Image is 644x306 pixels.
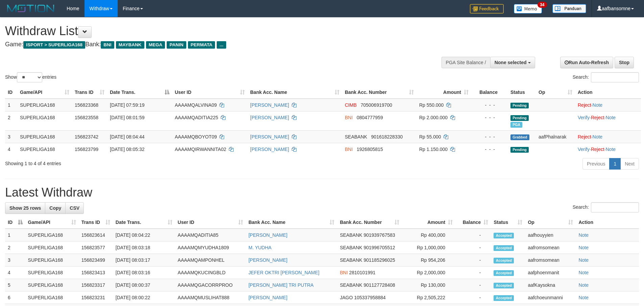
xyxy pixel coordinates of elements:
span: Pending [510,115,529,121]
th: Trans ID: activate to sort column ascending [72,86,107,99]
a: [PERSON_NAME] [248,232,287,238]
td: [DATE] 08:03:17 [113,254,175,266]
a: [PERSON_NAME] [250,147,289,152]
span: 34 [538,2,547,8]
td: 6 [5,291,25,304]
th: ID [5,86,17,99]
span: SEABANK [345,134,367,139]
span: Copy 1926805815 to clipboard [357,147,383,152]
td: aafromsomean [525,254,576,266]
label: Show entries [5,72,56,82]
span: [DATE] 07:59:19 [110,102,144,108]
img: Feedback.jpg [470,4,504,14]
span: Copy 901939767583 to clipboard [363,232,395,238]
td: 4 [5,143,17,155]
td: 156823317 [79,279,113,291]
td: aafphoenmanit [525,266,576,279]
a: Note [605,147,616,152]
a: Verify [578,147,590,152]
span: Copy 0804777959 to clipboard [357,115,383,120]
span: Accepted [494,295,514,301]
span: AAAAMQADITIA225 [175,115,218,120]
td: AAAAMQMUSLIHAT888 [175,291,246,304]
input: Search: [591,72,639,82]
a: Note [578,282,589,288]
td: [DATE] 08:00:22 [113,291,175,304]
span: Accepted [494,233,514,238]
a: Note [593,102,603,108]
a: Reject [591,147,604,152]
span: Pending [510,103,529,108]
th: Date Trans.: activate to sort column ascending [113,216,175,229]
th: Bank Acc. Name: activate to sort column ascending [246,216,337,229]
a: Reject [578,134,591,139]
a: Show 25 rows [5,202,45,214]
td: AAAAMQAMPONHEL [175,254,246,266]
span: SEABANK [340,257,362,263]
td: AAAAMQGACORRPROO [175,279,246,291]
span: ISPORT > SUPERLIGA168 [23,41,85,49]
td: [DATE] 08:03:18 [113,241,175,254]
span: Grabbed [510,134,529,140]
input: Search: [591,202,639,212]
td: 3 [5,254,25,266]
td: - [455,229,491,241]
td: SUPERLIGA168 [17,130,72,143]
td: 156823413 [79,266,113,279]
img: panduan.png [552,4,586,13]
a: [PERSON_NAME] [248,295,287,300]
select: Showentries [17,72,42,82]
a: Copy [45,202,66,214]
span: Show 25 rows [9,205,41,211]
th: Date Trans.: activate to sort column descending [107,86,172,99]
a: Note [578,295,589,300]
td: 1 [5,229,25,241]
h1: Latest Withdraw [5,186,639,199]
a: [PERSON_NAME] [248,257,287,263]
th: Amount: activate to sort column ascending [416,86,471,99]
td: SUPERLIGA168 [17,99,72,111]
span: BNI [345,147,353,152]
span: Pending [510,147,529,153]
td: aafPhalnarak [536,130,575,143]
th: Game/API: activate to sort column ascending [25,216,79,229]
td: [DATE] 08:04:22 [113,229,175,241]
span: Rp 55.000 [419,134,441,139]
th: Game/API: activate to sort column ascending [17,86,72,99]
span: AAAAMQIRWANNITA02 [175,147,226,152]
a: Note [578,270,589,275]
td: · [575,130,641,143]
td: 2 [5,241,25,254]
td: aafKaysokna [525,279,576,291]
a: Reject [578,102,591,108]
td: Rp 130,000 [402,279,455,291]
td: - [455,254,491,266]
th: Action [575,86,641,99]
span: ... [217,41,226,49]
td: SUPERLIGA168 [25,291,79,304]
a: Stop [615,57,634,68]
td: aafchoeunmanni [525,291,576,304]
td: 156823231 [79,291,113,304]
span: Copy 901185296025 to clipboard [363,257,395,263]
th: Op: activate to sort column ascending [525,216,576,229]
a: 1 [609,158,621,170]
td: Rp 400,000 [402,229,455,241]
a: [PERSON_NAME] TRI PUTRA [248,282,314,288]
span: Accepted [494,245,514,251]
span: MEGA [146,41,165,49]
button: None selected [490,57,535,68]
span: 156823799 [75,147,98,152]
td: 4 [5,266,25,279]
a: [PERSON_NAME] [250,102,289,108]
th: Status: activate to sort column ascending [491,216,525,229]
span: SEABANK [340,245,362,250]
span: PANIN [167,41,186,49]
th: Status [508,86,536,99]
a: Run Auto-Refresh [560,57,613,68]
img: Button%20Memo.svg [514,4,542,14]
th: User ID: activate to sort column ascending [175,216,246,229]
span: SEABANK [340,232,362,238]
span: Rp 550.000 [419,102,444,108]
td: - [455,279,491,291]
